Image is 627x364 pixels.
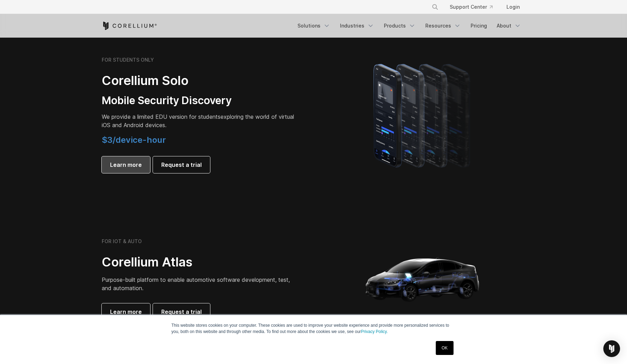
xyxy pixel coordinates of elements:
[102,135,166,145] span: $3/device-hour
[102,57,154,63] h6: FOR STUDENTS ONLY
[153,156,210,173] a: Request a trial
[336,20,378,32] a: Industries
[421,20,465,32] a: Resources
[171,322,456,335] p: This website stores cookies on your computer. These cookies are used to improve your website expe...
[466,20,491,32] a: Pricing
[102,276,290,292] span: Purpose-built platform to enable automotive software development, test, and automation.
[102,113,220,120] span: We provide a limited EDU version for students
[102,94,297,107] h3: Mobile Security Discovery
[423,1,525,13] div: Navigation Menu
[429,1,441,13] button: Search
[493,20,525,32] a: About
[161,308,202,316] span: Request a trial
[293,20,525,32] div: Navigation Menu
[380,20,420,32] a: Products
[161,161,202,169] span: Request a trial
[102,254,297,270] h2: Corellium Atlas
[501,1,525,13] a: Login
[110,161,142,169] span: Learn more
[436,341,454,355] a: OK
[359,54,487,176] img: A lineup of four iPhone models becoming more gradient and blurred
[102,73,297,88] h2: Corellium Solo
[444,1,498,13] a: Support Center
[102,113,297,129] p: exploring the world of virtual iOS and Android devices.
[102,156,150,173] a: Learn more
[603,340,620,357] div: Open Intercom Messenger
[293,20,334,32] a: Solutions
[361,329,388,334] a: Privacy Policy.
[102,238,142,245] h6: FOR IOT & AUTO
[110,308,142,316] span: Learn more
[102,22,157,30] a: Corellium Home
[153,303,210,320] a: Request a trial
[353,209,493,349] img: Corellium_Hero_Atlas_alt
[102,303,150,320] a: Learn more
